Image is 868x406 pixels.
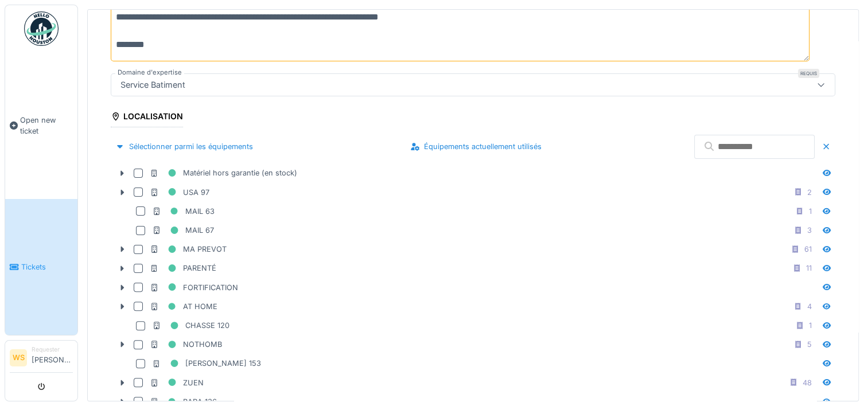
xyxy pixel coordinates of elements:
span: Open new ticket [20,115,73,136]
span: Tickets [21,261,73,272]
div: 2 [807,187,812,198]
div: Localisation [111,108,183,127]
div: Matériel hors garantie (en stock) [150,166,297,180]
a: Tickets [5,199,77,335]
div: 1 [809,206,812,217]
div: MAIL 63 [152,204,215,218]
div: 11 [806,263,812,274]
div: MA PREVOT [150,242,227,256]
div: Équipements actuellement utilisés [406,139,546,154]
div: Requester [32,345,73,354]
li: [PERSON_NAME] [32,345,73,370]
div: MAIL 67 [152,223,214,237]
div: USA 97 [150,185,209,200]
a: Open new ticket [5,52,77,199]
div: FORTIFICATION [150,280,238,295]
div: CHASSE 120 [152,318,229,333]
div: Service Batiment [116,79,190,91]
div: 61 [804,244,812,255]
div: 1 [809,320,812,331]
div: 3 [807,225,812,236]
div: 48 [803,377,812,388]
img: Badge_color-CXgf-gQk.svg [24,11,59,46]
div: AT HOME [150,299,217,314]
div: Sélectionner parmi les équipements [111,139,258,154]
div: [PERSON_NAME] 153 [152,356,261,370]
label: Domaine d'expertise [115,68,184,77]
div: PARENTÉ [150,261,216,275]
li: WS [10,349,27,366]
div: 5 [807,339,812,350]
div: NOTHOMB [150,337,222,352]
div: ZUEN [150,376,204,390]
a: WS Requester[PERSON_NAME] [10,345,73,373]
div: Requis [798,69,819,78]
div: 4 [807,301,812,312]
